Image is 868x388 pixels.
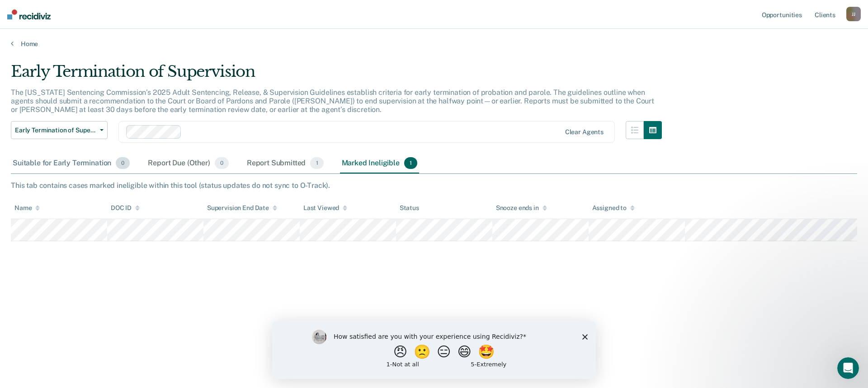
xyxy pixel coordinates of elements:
iframe: Survey by Kim from Recidiviz [272,321,596,379]
div: Report Due (Other)0 [146,154,230,173]
button: JJ [846,7,861,21]
div: Supervision End Date [207,204,277,212]
div: Last Viewed [303,204,347,212]
div: Marked Ineligible1 [340,154,420,173]
span: 0 [116,157,130,169]
div: J J [846,7,861,21]
div: Report Submitted1 [245,154,325,173]
div: This tab contains cases marked ineligible within this tool (status updates do not sync to O-Track). [11,181,857,190]
span: 0 [215,157,229,169]
div: Snooze ends in [496,204,547,212]
span: 1 [310,157,323,169]
div: Status [400,204,419,212]
iframe: Intercom live chat [837,357,859,379]
span: 1 [404,157,417,169]
img: Recidiviz [7,9,51,19]
div: DOC ID [111,204,140,212]
a: Home [11,40,857,48]
p: The [US_STATE] Sentencing Commission’s 2025 Adult Sentencing, Release, & Supervision Guidelines e... [11,88,654,114]
div: Assigned to [592,204,635,212]
span: Early Termination of Supervision [15,126,96,134]
div: Name [14,204,40,212]
div: Early Termination of Supervision [11,62,662,88]
button: Early Termination of Supervision [11,121,108,139]
div: Clear agents [565,128,604,136]
div: Suitable for Early Termination0 [11,154,132,173]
